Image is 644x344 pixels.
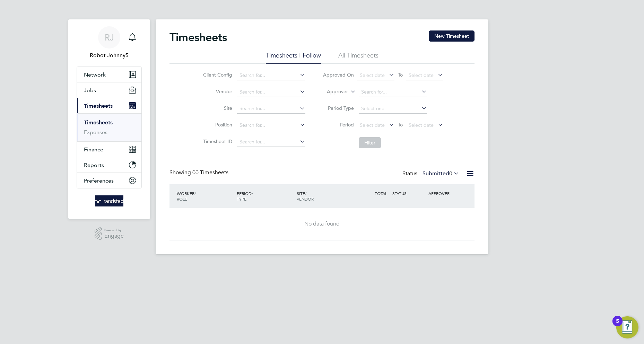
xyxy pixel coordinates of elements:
input: Search for... [237,121,305,130]
input: Select one [359,104,427,114]
div: Showing [169,169,230,176]
span: TYPE [237,196,246,202]
input: Search for... [359,87,427,97]
span: To [396,120,405,129]
span: Timesheets [84,103,113,109]
a: RJRobot Johnny5 [77,26,142,60]
input: Search for... [237,137,305,147]
a: Timesheets [84,119,113,126]
img: randstad-logo-retina.png [95,195,124,206]
input: Search for... [237,71,305,80]
span: 0 [449,170,452,177]
button: Jobs [77,82,141,98]
span: Engage [104,233,124,239]
div: Status [402,169,461,179]
label: Position [201,122,232,128]
button: Finance [77,142,141,157]
span: TOTAL [375,191,387,196]
span: To [396,70,405,79]
button: Network [77,67,141,82]
span: / [194,191,196,196]
span: Select date [360,122,385,128]
nav: Main navigation [68,19,150,219]
span: Robot Johnny5 [77,51,142,60]
span: Network [84,71,106,78]
label: Period Type [323,105,354,111]
span: Jobs [84,87,96,94]
span: 00 Timesheets [192,169,228,176]
div: WORKER [175,187,235,205]
label: Vendor [201,88,232,95]
label: Approved On [323,72,354,78]
button: Open Resource Center, 5 new notifications [616,316,638,338]
span: RJ [105,33,114,42]
button: Timesheets [77,98,141,113]
div: PERIOD [235,187,295,205]
input: Search for... [237,104,305,114]
span: VENDOR [297,196,314,202]
span: Select date [360,72,385,78]
button: Filter [359,137,381,148]
div: Timesheets [77,113,141,141]
span: Select date [409,72,434,78]
span: ROLE [177,196,187,202]
span: / [252,191,253,196]
li: Timesheets I Follow [266,51,321,64]
label: Period [323,122,354,128]
label: Approver [317,88,348,95]
span: Finance [84,146,103,153]
a: Go to home page [77,195,142,206]
span: / [305,191,306,196]
span: Select date [409,122,434,128]
h2: Timesheets [169,30,227,44]
button: Preferences [77,173,141,188]
span: Powered by [104,227,124,233]
a: Expenses [84,129,107,135]
div: STATUS [391,187,427,200]
label: Timesheet ID [201,138,232,144]
span: Preferences [84,177,114,184]
span: Reports [84,162,104,168]
div: 5 [616,321,619,330]
label: Site [201,105,232,111]
div: No data found [176,220,468,228]
input: Search for... [237,87,305,97]
button: Reports [77,157,141,173]
label: Client Config [201,72,232,78]
div: SITE [295,187,355,205]
li: All Timesheets [338,51,378,64]
button: New Timesheet [429,30,475,42]
a: Powered byEngage [95,227,124,240]
label: Submitted [423,170,459,177]
div: APPROVER [427,187,463,200]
